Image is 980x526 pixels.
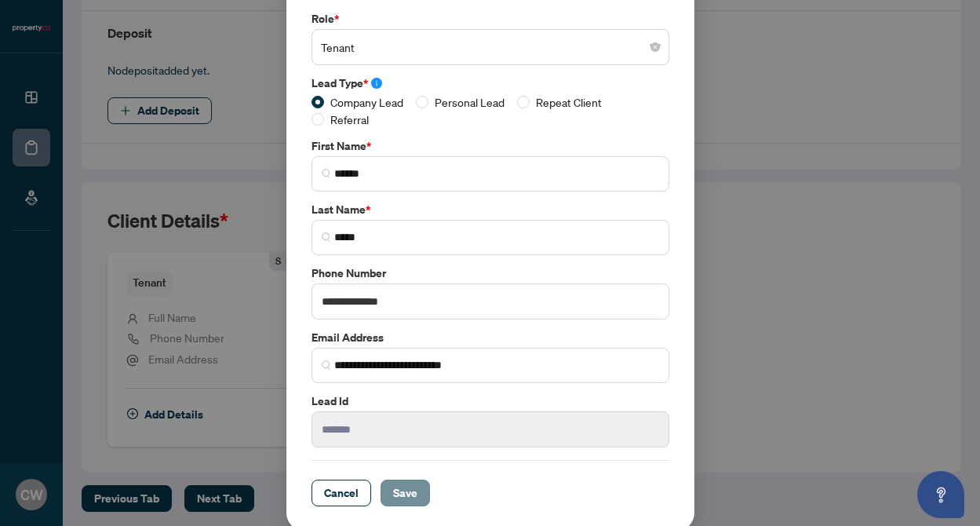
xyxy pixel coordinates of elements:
[324,93,410,111] span: Company Lead
[322,169,331,178] img: search_icon
[324,111,375,128] span: Referral
[917,471,964,518] button: Open asap
[393,480,417,506] span: Save
[530,93,608,111] span: Repeat Client
[324,480,359,506] span: Cancel
[311,75,669,92] label: Lead Type
[650,42,660,52] span: close-circle
[311,329,669,346] label: Email Address
[311,10,669,27] label: Role
[311,137,669,155] label: First Name
[322,360,331,370] img: search_icon
[381,480,430,506] button: Save
[428,93,511,111] span: Personal Lead
[311,201,669,218] label: Last Name
[371,78,382,89] span: info-circle
[311,480,371,506] button: Cancel
[311,393,669,410] label: Lead Id
[311,265,669,282] label: Phone Number
[321,32,660,62] span: Tenant
[322,232,331,242] img: search_icon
